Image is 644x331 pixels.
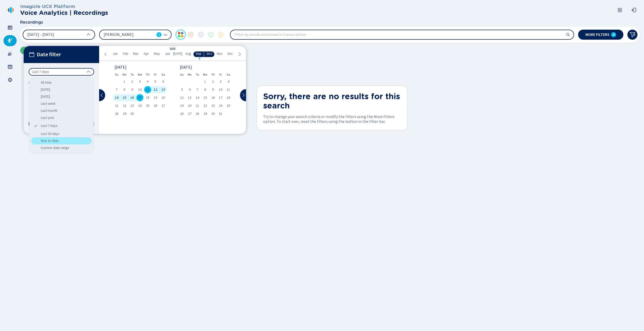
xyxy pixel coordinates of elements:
[212,80,214,83] span: 2
[162,88,165,91] span: 13
[211,96,215,99] span: 16
[136,86,144,93] div: Wed Sep 10 2025
[188,104,191,107] span: 20
[8,51,13,56] svg: alarm-filled
[113,86,120,93] div: Sun Sep 07 2025
[154,52,160,56] span: May
[185,52,191,56] span: Aug
[113,110,120,117] div: Sun Sep 28 2025
[29,51,35,58] svg: calendar
[115,96,118,99] span: 14
[196,88,198,91] span: 7
[188,73,192,76] abbr: Monday
[139,80,141,83] span: 3
[188,96,191,99] span: 13
[147,80,148,83] span: 4
[211,73,215,76] abbr: Thursday
[227,88,230,91] span: 11
[116,88,117,91] span: 7
[186,102,194,109] div: Mon Oct 20 2025
[144,102,152,109] div: Thu Sep 25 2025
[120,78,128,85] div: Mon Sep 01 2025
[151,86,159,93] div: Fri Sep 12 2025
[130,96,134,99] span: 16
[146,104,149,107] span: 25
[627,30,637,40] button: Clear filters
[209,110,217,117] div: Thu Oct 30 2025
[194,110,202,117] div: Tue Oct 28 2025
[189,88,191,91] span: 6
[159,86,167,93] div: Sat Sep 13 2025
[138,73,142,76] abbr: Wednesday
[207,52,212,56] span: Oct
[220,80,222,83] span: 3
[115,112,118,116] span: 28
[203,73,207,76] abbr: Wednesday
[31,121,92,130] div: Last 7 days
[154,104,157,107] span: 26
[159,94,167,101] div: Sat Sep 20 2025
[136,78,144,85] div: Wed Sep 03 2025
[209,78,217,85] div: Thu Oct 02 2025
[23,30,95,40] button: [DATE] - [DATE]
[194,102,202,109] div: Tue Oct 21 2025
[120,86,128,93] div: Mon Sep 08 2025
[180,66,231,69] div: [DATE]
[128,86,136,93] div: Tue Sep 09 2025
[225,94,232,101] div: Sat Oct 18 2025
[196,52,202,56] span: Sep
[37,51,61,58] span: Date filter
[114,66,165,69] div: [DATE]
[133,52,139,56] span: Mar
[146,73,149,76] abbr: Thursday
[180,112,184,116] span: 26
[136,94,144,101] div: Wed Sep 17 2025
[162,73,165,76] abbr: Saturday
[180,96,184,99] span: 12
[204,112,207,116] span: 29
[113,102,120,109] div: Sun Sep 21 2025
[131,80,133,83] span: 2
[180,104,184,107] span: 19
[128,78,136,85] div: Tue Sep 02 2025
[113,94,120,101] div: Sun Sep 14 2025
[123,104,126,107] span: 22
[209,102,217,109] div: Thu Oct 23 2025
[151,78,159,85] div: Fri Sep 05 2025
[144,52,149,56] span: Apr
[225,78,232,85] div: Sat Oct 04 2025
[144,78,152,85] div: Thu Sep 04 2025
[128,102,136,109] div: Tue Sep 23 2025
[115,104,118,107] span: 21
[158,32,160,37] span: 1
[211,112,215,116] span: 30
[164,33,168,37] svg: chevron-down
[217,52,223,56] span: Nov
[209,94,217,101] div: Thu Oct 16 2025
[186,110,194,117] div: Mon Oct 27 2025
[130,104,134,107] span: 23
[165,52,170,56] span: Jun
[196,73,199,76] abbr: Tuesday
[154,96,157,99] span: 19
[196,104,199,107] span: 21
[578,30,623,40] button: More filters0
[31,144,92,151] div: Custom date range
[128,94,136,101] div: Tue Sep 16 2025
[225,102,232,109] div: Sat Oct 25 2025
[123,73,127,76] abbr: Monday
[4,61,17,72] div: Groups
[146,88,149,91] span: 11
[87,70,91,74] svg: chevron-up
[20,9,108,16] h2: Voice Analytics | Recordings
[204,104,207,107] span: 22
[219,96,222,99] span: 17
[227,73,230,76] abbr: Saturday
[31,79,92,86] div: All time
[112,52,118,56] span: Jan
[201,110,209,117] div: Wed Oct 29 2025
[144,86,152,93] div: Thu Sep 11 2025
[136,102,144,109] div: Wed Sep 24 2025
[180,73,184,76] abbr: Sunday
[201,102,209,109] div: Wed Oct 22 2025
